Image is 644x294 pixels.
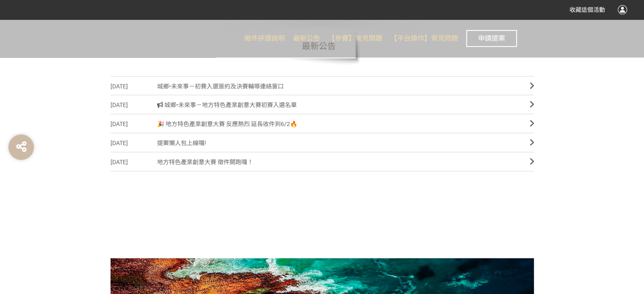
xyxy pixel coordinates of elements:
[157,77,517,96] span: 城鄉•未來事－初賽入選簽約及決賽輔導連絡窗口
[111,133,534,152] a: [DATE]提案懶人包上線囉!
[569,6,605,13] span: 收藏這個活動
[111,95,534,114] a: [DATE] 城鄉•未來事－地方特色產業創意大賽初賽入選名單
[111,77,157,96] span: [DATE]
[390,34,458,42] span: 【平台操作】常見問題
[244,34,285,42] span: 徵件評選說明
[293,19,320,58] a: 最新公告
[244,19,285,58] a: 徵件評選說明
[157,153,517,172] span: 地方特色產業創意大賽 徵件開跑囉！
[111,96,157,115] span: [DATE]
[111,76,534,95] a: [DATE]城鄉•未來事－初賽入選簽約及決賽輔導連絡窗口
[111,114,534,133] a: [DATE]🎉 地方特色產業創意大賽 反應熱烈 延長收件到6/2🔥
[111,153,157,172] span: [DATE]
[157,134,517,153] span: 提案懶人包上線囉!
[157,115,517,134] span: 🎉 地方特色產業創意大賽 反應熱烈 延長收件到6/2🔥
[157,96,517,115] span: 城鄉•未來事－地方特色產業創意大賽初賽入選名單
[293,34,320,42] span: 最新公告
[111,115,157,134] span: [DATE]
[111,134,157,153] span: [DATE]
[390,19,458,58] a: 【平台操作】常見問題
[111,152,534,171] a: [DATE]地方特色產業創意大賽 徵件開跑囉！
[328,34,382,42] span: 【參賽】常見問題
[328,19,382,58] a: 【參賽】常見問題
[466,30,517,47] button: 申請提案
[478,34,505,42] span: 申請提案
